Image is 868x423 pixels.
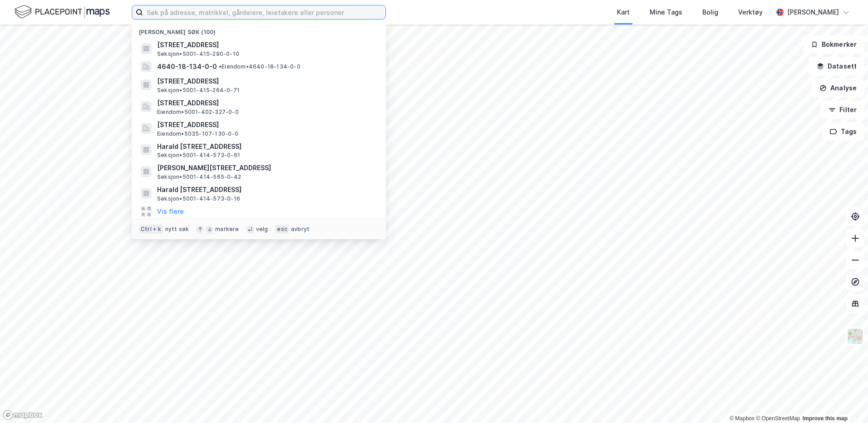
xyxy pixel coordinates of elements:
[165,226,189,233] div: nytt søk
[822,123,864,141] button: Tags
[157,76,375,87] span: [STREET_ADDRESS]
[157,162,375,173] span: [PERSON_NAME][STREET_ADDRESS]
[157,119,375,130] span: [STREET_ADDRESS]
[215,226,239,233] div: markere
[157,195,240,202] span: Seksjon • 5001-414-573-0-16
[823,379,868,423] iframe: Chat Widget
[219,63,301,70] span: Eiendom • 4640-18-134-0-0
[275,225,289,234] div: esc
[157,206,184,217] button: Vis flere
[730,415,755,422] a: Mapbox
[157,50,239,58] span: Seksjon • 5001-415-290-0-10
[756,415,800,422] a: OpenStreetMap
[738,7,763,18] div: Verktøy
[157,98,375,108] span: [STREET_ADDRESS]
[803,35,864,54] button: Bokmerker
[139,225,163,234] div: Ctrl + k
[15,4,110,20] img: logo.f888ab2527a4732fd821a326f86c7f29.svg
[143,5,385,19] input: Søk på adresse, matrikkel, gårdeiere, leietakere eller personer
[617,7,630,18] div: Kart
[132,21,386,38] div: [PERSON_NAME] søk (100)
[157,130,238,138] span: Eiendom • 5035-107-130-0-0
[650,7,682,18] div: Mine Tags
[821,101,864,119] button: Filter
[256,226,268,233] div: velg
[157,87,240,94] span: Seksjon • 5001-415-264-0-71
[157,173,241,181] span: Seksjon • 5001-414-565-0-42
[812,79,864,97] button: Analyse
[809,57,864,75] button: Datasett
[157,108,239,116] span: Eiendom • 5001-402-327-0-0
[157,61,217,72] span: 4640-18-134-0-0
[823,379,868,423] div: Kontrollprogram for chat
[157,141,375,152] span: Harald [STREET_ADDRESS]
[291,226,310,233] div: avbryt
[3,410,43,420] a: Mapbox homepage
[702,7,718,18] div: Bolig
[157,152,240,159] span: Seksjon • 5001-414-573-0-61
[787,7,839,18] div: [PERSON_NAME]
[157,39,375,50] span: [STREET_ADDRESS]
[219,63,222,70] span: •
[847,328,864,345] img: Z
[157,184,375,195] span: Harald [STREET_ADDRESS]
[803,415,848,422] a: Improve this map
